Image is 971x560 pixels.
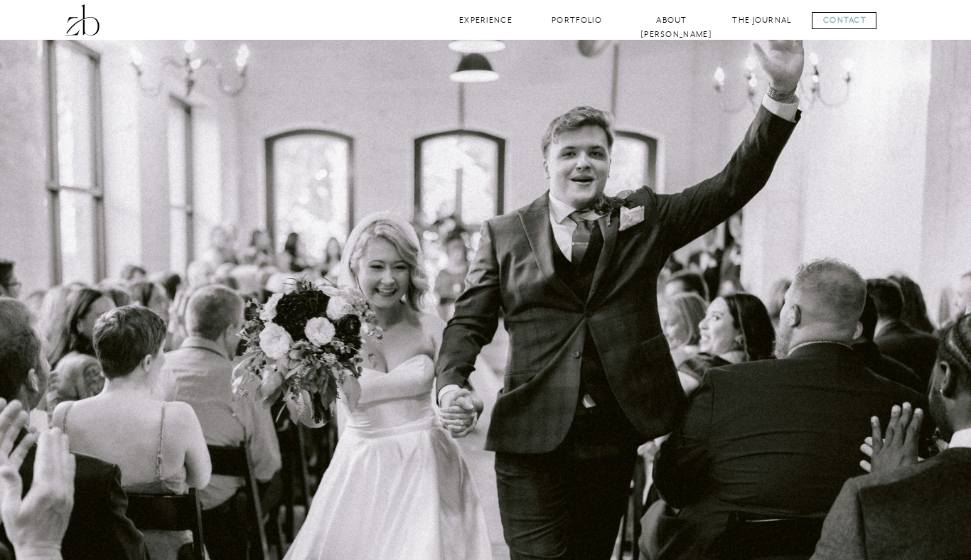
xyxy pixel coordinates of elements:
a: Experience [457,14,515,27]
a: The Journal [731,14,793,27]
a: About [PERSON_NAME] [640,14,703,27]
a: Portfolio [548,14,606,27]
